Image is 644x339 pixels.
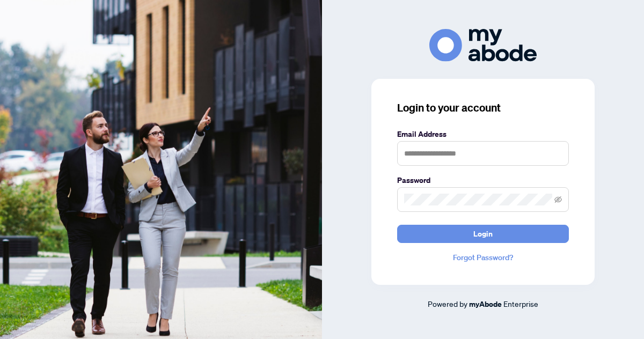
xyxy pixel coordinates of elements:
[473,225,493,242] span: Login
[428,299,467,308] span: Powered by
[397,252,569,263] a: Forgot Password?
[397,225,569,243] button: Login
[429,29,537,62] img: ma-logo
[397,128,569,140] label: Email Address
[397,174,569,186] label: Password
[469,298,502,310] a: myAbode
[503,299,538,308] span: Enterprise
[554,196,562,203] span: eye-invisible
[397,100,569,115] h3: Login to your account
